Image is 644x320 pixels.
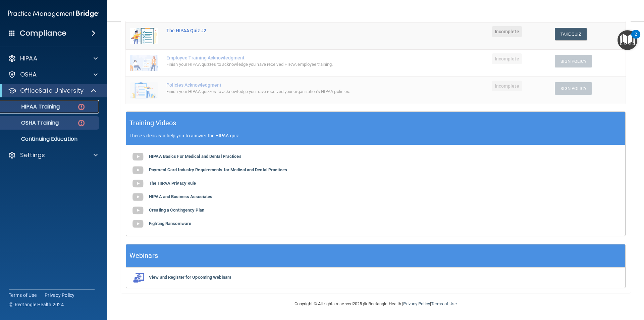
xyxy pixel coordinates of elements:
[149,208,204,213] b: Creating a Contingency Plan
[403,301,430,306] a: Privacy Policy
[20,54,37,62] p: HIPAA
[166,60,406,68] div: Finish your HIPAA quizzes to acknowledge you have received HIPAA employee training.
[131,204,145,217] img: gray_youtube_icon.38fcd6cc.png
[149,167,287,172] b: Payment Card Industry Requirements for Medical and Dental Practices
[9,292,37,299] a: Terms of Use
[131,177,145,190] img: gray_youtube_icon.38fcd6cc.png
[492,53,522,64] span: Incomplete
[492,26,522,37] span: Incomplete
[618,30,637,50] button: Open Resource Center, 2 new notifications
[149,275,231,280] b: View and Register for Upcoming Webinars
[4,120,59,126] p: OSHA Training
[20,71,37,79] p: OSHA
[8,71,98,79] a: OSHA
[528,272,636,299] iframe: Drift Widget Chat Controller
[149,181,196,186] b: The HIPAA Privacy Rule
[129,250,158,262] h5: Webinars
[20,29,66,38] h4: Compliance
[8,54,98,62] a: HIPAA
[129,117,176,129] h5: Training Videos
[149,194,212,199] b: HIPAA and Business Associates
[166,55,406,60] div: Employee Training Acknowledgment
[149,221,191,226] b: Fighting Ransomware
[166,88,406,96] div: Finish your HIPAA quizzes to acknowledge you have received your organization’s HIPAA policies.
[8,7,99,20] img: PMB logo
[8,151,98,159] a: Settings
[77,119,86,127] img: danger-circle.6113f641.png
[4,136,96,142] p: Continuing Education
[4,103,60,110] p: HIPAA Training
[253,293,498,315] div: Copyright © All rights reserved 2025 @ Rectangle Health | |
[555,55,592,67] button: Sign Policy
[166,28,406,33] div: The HIPAA Quiz #2
[131,164,145,177] img: gray_youtube_icon.38fcd6cc.png
[131,190,145,204] img: gray_youtube_icon.38fcd6cc.png
[45,292,75,299] a: Privacy Policy
[131,273,145,283] img: webinarIcon.c7ebbf15.png
[131,150,145,164] img: gray_youtube_icon.38fcd6cc.png
[431,301,457,306] a: Terms of Use
[77,103,86,111] img: danger-circle.6113f641.png
[20,151,45,159] p: Settings
[131,217,145,231] img: gray_youtube_icon.38fcd6cc.png
[9,301,64,308] span: Ⓒ Rectangle Health 2024
[149,154,241,159] b: HIPAA Basics For Medical and Dental Practices
[166,82,406,88] div: Policies Acknowledgment
[20,87,84,95] p: OfficeSafe University
[129,133,622,138] p: These videos can help you to answer the HIPAA quiz
[555,82,592,95] button: Sign Policy
[8,87,97,95] a: OfficeSafe University
[555,28,587,40] button: Take Quiz
[492,81,522,91] span: Incomplete
[635,34,637,43] div: 2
